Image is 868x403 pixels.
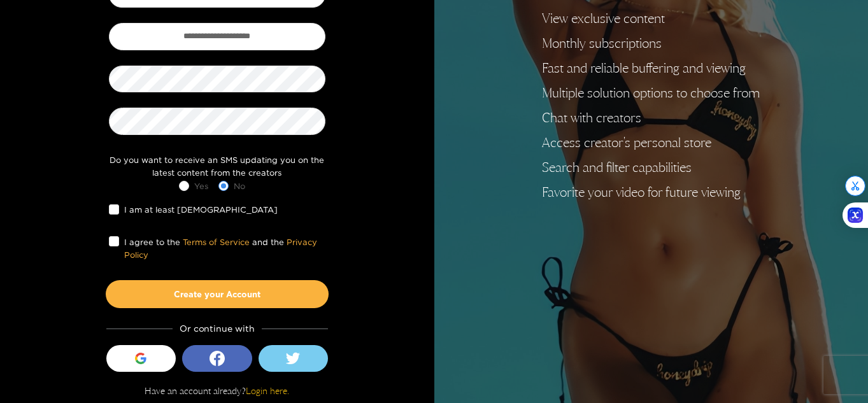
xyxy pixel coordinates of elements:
[542,110,760,125] li: Chat with creators
[106,321,329,336] div: Or continue with
[189,180,213,192] span: Yes
[119,203,283,216] span: I am at least [DEMOGRAPHIC_DATA]
[106,153,329,180] div: Do you want to receive an SMS updating you on the latest content from the creators
[542,11,760,26] li: View exclusive content
[119,236,325,262] span: I agree to the and the
[542,135,760,150] li: Access creator's personal store
[542,185,760,200] li: Favorite your video for future viewing
[542,85,760,101] li: Multiple solution options to choose from
[183,237,250,246] a: Terms of Service
[145,385,289,397] p: Have an account already?
[542,36,760,51] li: Monthly subscriptions
[542,60,760,76] li: Fast and reliable buffering and viewing
[542,160,760,175] li: Search and filter capabilities
[246,385,289,396] a: Login here.
[229,180,250,192] span: No
[106,280,329,308] button: Create your Account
